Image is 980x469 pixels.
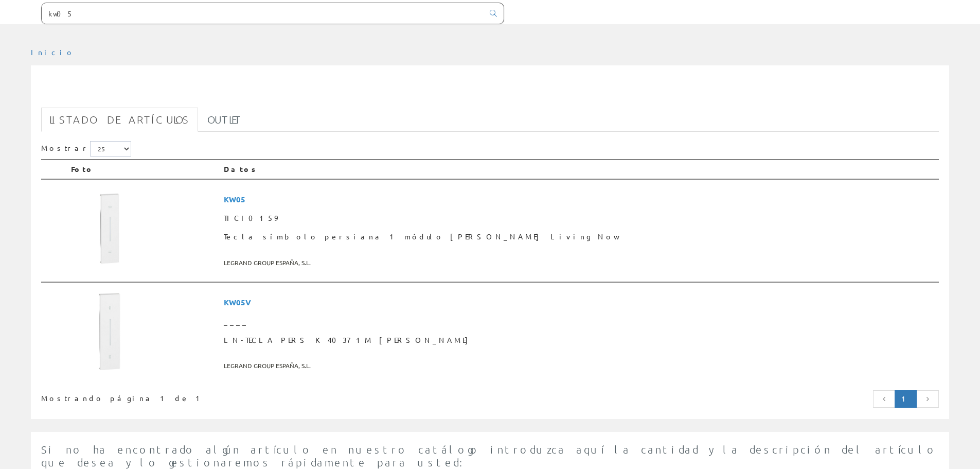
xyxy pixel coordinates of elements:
[916,390,939,408] a: Página siguiente
[42,3,484,24] input: Buscar ...
[199,108,250,132] a: Outlet
[873,390,896,408] a: Página anterior
[71,190,148,267] img: Foto artículo Tecla símbolo persiana 1 módulo blanco Living Now (150x150)
[224,228,935,246] span: Tecla símbolo persiana 1 módulo [PERSON_NAME] Living Now
[31,47,75,57] a: Inicio
[895,390,917,408] a: Página actual
[71,293,148,370] img: Foto artículo LN-TECLA PERS K4037 1M BLAN (150x150)
[41,141,131,157] label: Mostrar
[224,312,935,331] span: ____
[67,160,220,179] th: Foto
[41,108,198,132] a: Listado de artículos
[224,357,935,374] span: LEGRAND GROUP ESPAÑA, S.L.
[41,389,406,404] div: Mostrando página 1 de 1
[41,443,937,468] span: Si no ha encontrado algún artículo en nuestro catálogo introduzca aquí la cantidad y la descripci...
[41,82,939,102] h1: kw05
[224,254,935,271] span: LEGRAND GROUP ESPAÑA, S.L.
[224,331,935,350] span: LN-TECLA PERS K4037 1M [PERSON_NAME]
[224,293,935,312] span: KW05V
[220,160,939,179] th: Datos
[90,141,131,157] select: Mostrar
[224,190,935,209] span: KW05
[224,209,935,228] span: TICI0159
